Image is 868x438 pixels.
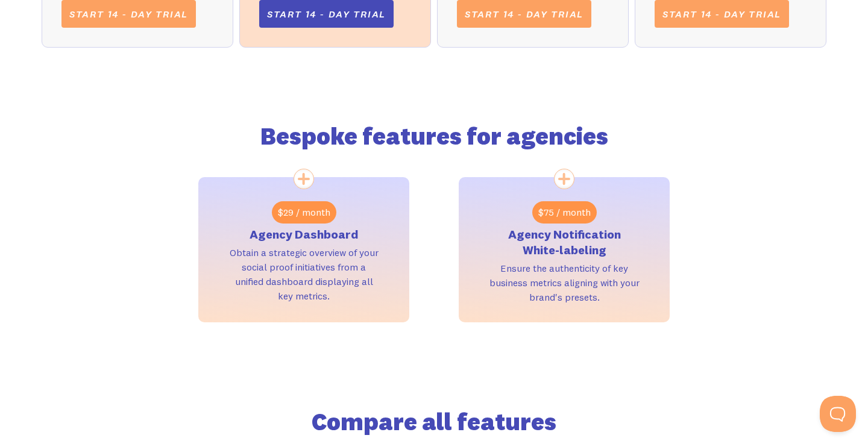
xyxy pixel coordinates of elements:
[532,201,597,224] div: $75 / month
[228,245,379,303] div: Obtain a strategic overview of your social proof initiatives from a unified dashboard displaying ...
[181,411,687,433] h2: Compare all features
[272,201,336,224] div: $29 / month
[250,227,358,242] h3: Agency Dashboard
[198,126,670,148] h2: Bespoke features for agencies
[820,396,856,432] iframe: Toggle Customer Support
[489,261,640,304] div: Ensure the authenticity of key business metrics aligning with your brand's presets.
[489,227,640,258] h3: Agency Notification White-labeling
